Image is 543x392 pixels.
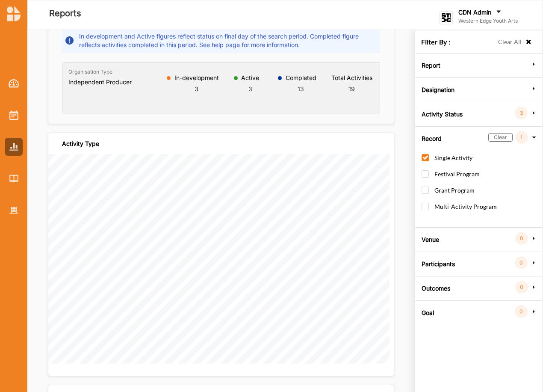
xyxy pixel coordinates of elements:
div: 1 [515,131,528,144]
label: Grant Program [422,187,475,202]
div: 0 [515,281,528,294]
img: logo [440,11,453,24]
a: Reports [5,138,23,156]
a: Dashboard [5,74,23,92]
label: Completed [286,74,316,81]
label: In-development [174,74,219,81]
label: Participants [422,250,455,276]
div: 0 [515,232,528,245]
img: Activities [9,110,18,120]
label: Organisation Type [68,68,112,75]
img: Dashboard [9,79,19,88]
div: 3 [174,84,219,93]
label: Designation [422,76,454,101]
label: Goal [422,299,434,324]
label: Report [422,51,440,77]
label: Outcomes [422,274,450,300]
img: logo [7,6,21,21]
label: Multi-Activity Program [422,203,497,219]
div: Activity Type [62,140,99,148]
img: Library [9,175,18,182]
label: Single Activity [422,154,472,170]
a: Activities [5,106,23,124]
a: Organisation [5,201,23,219]
label: Reports [49,6,81,21]
div: 13 [286,84,316,93]
div: 3 [515,107,528,119]
label: CDN Admin [458,9,491,16]
label: Festival Program [422,170,480,186]
label: Filter By : [421,37,450,47]
p: In development and Active figures reflect status on final day of the search period. Completed fig... [79,32,376,49]
img: Organisation [9,207,18,214]
a: Library [5,169,23,187]
label: Clear All [498,37,522,47]
div: 3 [241,84,259,93]
label: Record [422,125,442,150]
div: 0 [515,305,528,318]
h6: Independent Producer [68,78,132,86]
label: Total Activities [331,74,372,81]
div: 19 [331,84,372,93]
img: Reports [9,143,18,150]
label: Venue [422,226,439,251]
label: Active [241,74,259,81]
div: Clear [488,133,513,142]
div: 0 [515,256,528,269]
label: Activity Status [422,100,463,126]
label: Western Edge Youth Arts [458,18,518,24]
